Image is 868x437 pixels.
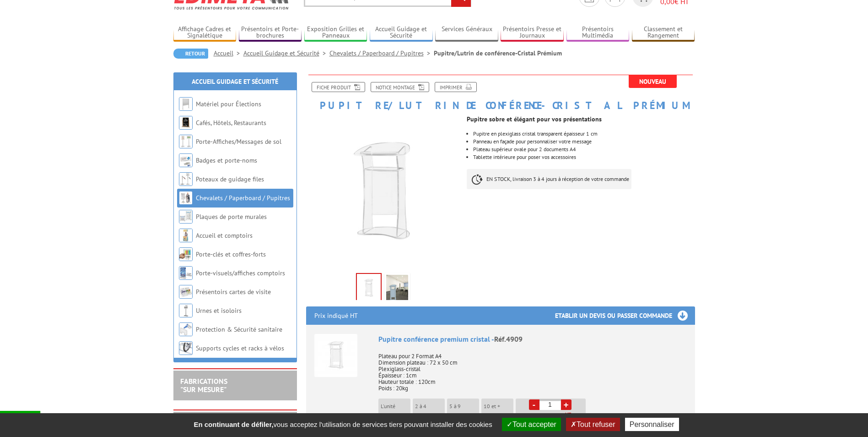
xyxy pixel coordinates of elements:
[467,115,602,123] strong: Pupitre sobre et élégant pour vos présentations
[189,421,496,428] span: vous acceptez l'utilisation de services tiers pouvant installer des cookies
[179,229,193,242] img: Accueil et comptoirs
[214,49,243,57] a: Accueil
[484,403,513,410] p: 10 et +
[192,77,278,86] a: Accueil Guidage et Sécurité
[196,325,282,333] a: Protection & Sécurité sanitaire
[632,25,695,40] a: Classement et Rangement
[180,377,227,394] a: FABRICATIONS"Sur Mesure"
[629,75,677,88] span: Nouveau
[378,334,687,344] div: Pupitre conférence premium cristal -
[529,399,539,410] a: -
[370,25,433,40] a: Accueil Guidage et Sécurité
[435,25,498,40] a: Services Généraux
[239,25,302,40] a: Présentoirs et Porte-brochures
[625,418,679,431] button: Personnaliser (fenêtre modale)
[473,139,695,144] li: Panneau en façade pour personnaliser votre message
[196,137,281,146] a: Porte-Affiches/Messages de sol
[196,100,261,108] a: Matériel pour Élections
[179,191,193,205] img: Chevalets / Paperboard / Pupitres
[357,274,381,302] img: pupitre_de_conference_discours_premium_cristal_4909.jpg
[371,82,429,92] a: Notice Montage
[196,231,253,240] a: Accueil et comptoirs
[179,285,193,299] img: Présentoirs cartes de visite
[566,418,620,431] button: Tout refuser
[304,25,367,40] a: Exposition Grilles et Panneaux
[196,344,284,352] a: Supports cycles et racks à vélos
[561,399,571,410] a: +
[434,49,562,58] li: Pupitre/Lutrin de conférence-Cristal Prémium
[196,306,242,315] a: Urnes et isoloirs
[565,411,571,418] sup: HT
[179,341,193,355] img: Supports cycles et racks à vélos
[179,172,193,186] img: Poteaux de guidage files
[473,154,695,160] li: Tablette intérieure pour poser vos accessoires
[435,82,477,92] a: Imprimer
[196,288,271,296] a: Présentoirs cartes de visite
[473,147,695,152] li: Plateau supérieur ovale pour 2 documents A4
[179,153,193,167] img: Badges et porte-noms
[196,156,257,164] a: Badges et porte-noms
[179,116,193,130] img: Cafés, Hôtels, Restaurants
[473,131,695,137] li: Pupitre en plexiglass cristal transparent épaisseur 1 cm
[467,169,631,189] p: EN STOCK, livraison 3 à 4 jours à réception de votre commande
[179,304,193,317] img: Urnes et isoloirs
[561,413,565,420] span: €
[196,194,290,202] a: Chevalets / Paperboard / Pupitres
[329,49,434,57] a: Chevalets / Paperboard / Pupitres
[314,334,357,377] img: Pupitre conférence premium cristal
[566,25,630,40] a: Présentoirs Multimédia
[173,49,208,59] a: Retour
[179,322,193,336] img: Protection & Sécurité sanitaire
[196,119,266,127] a: Cafés, Hôtels, Restaurants
[548,413,561,420] span: 730
[449,403,479,410] p: 5 à 9
[179,210,193,224] img: Plaques de porte murales
[243,49,329,57] a: Accueil Guidage et Sécurité
[196,269,285,277] a: Porte-visuels/affiches comptoirs
[494,334,523,344] span: Réf.4909
[386,275,408,303] img: pupitre_lutrin_conference_cristal_premium_mise_en_situation_4909.jpg
[502,418,561,431] button: Tout accepter
[179,97,193,111] img: Matériel pour Élections
[194,421,273,428] strong: En continuant de défiler,
[179,135,193,148] img: Porte-Affiches/Messages de sol
[312,82,365,92] a: Fiche produit
[314,306,358,325] p: Prix indiqué HT
[381,403,410,410] p: L'unité
[196,250,266,258] a: Porte-clés et coffres-forts
[501,25,564,40] a: Présentoirs Presse et Journaux
[378,347,687,392] p: Plateau pour 2 Format A4 Dimension plateau : 72 x 50 cm Plexiglass-cristal Épaisseur : 1cm Hauteu...
[306,115,460,270] img: pupitre_de_conference_discours_premium_cristal_4909.jpg
[179,247,193,261] img: Porte-clés et coffres-forts
[179,266,193,280] img: Porte-visuels/affiches comptoirs
[196,213,267,221] a: Plaques de porte murales
[518,413,586,429] p: Total
[173,25,237,40] a: Affichage Cadres et Signalétique
[196,175,264,183] a: Poteaux de guidage files
[555,306,695,325] h3: Etablir un devis ou passer commande
[415,403,445,410] p: 2 à 4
